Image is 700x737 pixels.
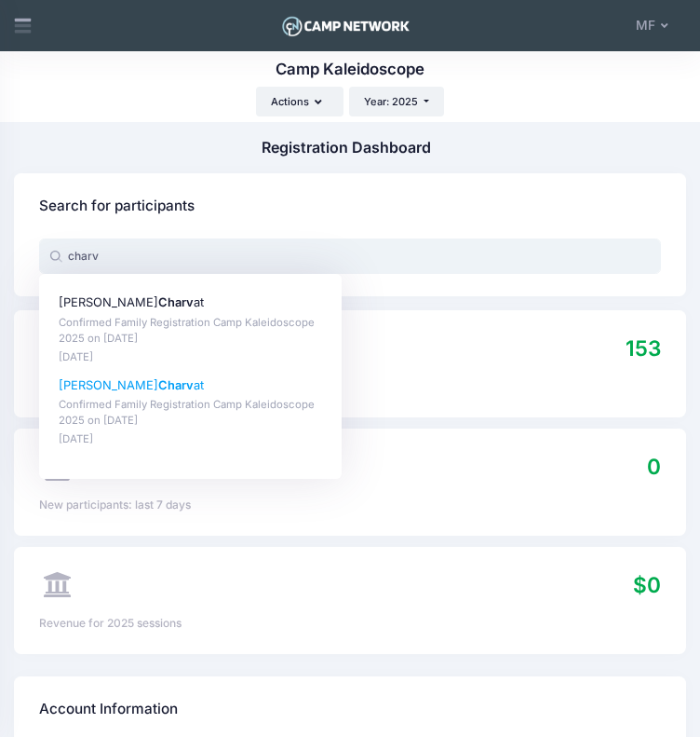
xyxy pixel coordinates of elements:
[39,497,661,513] div: New participants: last 7 days
[625,6,686,45] button: MF
[633,572,661,597] span: $0
[59,349,322,365] p: [DATE]
[59,431,322,447] p: [DATE]
[276,60,424,78] h1: Camp Kaleidoscope
[59,376,322,394] p: [PERSON_NAME] at
[59,315,322,347] p: Confirmed Family Registration Camp Kaleidoscope 2025 on [DATE]
[59,397,322,429] p: Confirmed Family Registration Camp Kaleidoscope 2025 on [DATE]
[262,139,431,157] h1: Registration Dashboard
[636,16,655,35] span: MF
[364,95,418,108] span: Year: 2025
[256,87,343,116] button: Actions
[647,454,661,479] span: 0
[39,378,661,395] div: Participants for 2025 sessions
[59,293,322,311] p: [PERSON_NAME] at
[279,12,412,40] img: Logo
[39,239,661,274] input: Search by First Name, Last Name, or Email...
[158,378,194,392] strong: Charv
[39,615,661,632] div: Revenue for 2025 sessions
[349,87,444,116] button: Year: 2025
[39,184,195,227] h4: Search for participants
[8,6,36,45] div: Show aside menu
[626,335,661,361] span: 153
[39,688,178,730] h4: Account Information
[158,295,194,309] strong: Charv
